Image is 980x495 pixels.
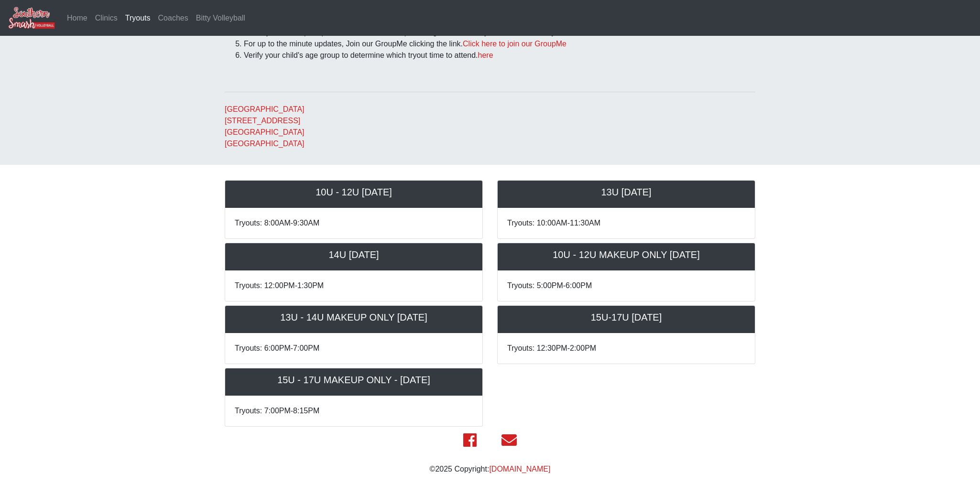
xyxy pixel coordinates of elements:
p: Tryouts: 10:00AM-11:30AM [507,217,745,229]
a: [DOMAIN_NAME] [489,465,550,473]
p: Tryouts: 5:00PM-6:00PM [507,280,745,291]
h5: 13U [DATE] [507,186,745,198]
a: [GEOGRAPHIC_DATA][STREET_ADDRESS][GEOGRAPHIC_DATA][GEOGRAPHIC_DATA] [225,105,305,148]
h5: 13U - 14U MAKEUP ONLY [DATE] [235,312,473,323]
h5: 14U [DATE] [235,249,473,260]
img: Southern Smash Volleyball [8,6,55,30]
a: Click here to join our GroupMe [463,40,566,48]
h5: 10U - 12U [DATE] [235,186,473,198]
a: here [478,51,493,59]
p: Tryouts: 8:00AM-9:30AM [235,217,473,229]
p: Tryouts: 12:00PM-1:30PM [235,280,473,291]
div: © 2025 Copyright: [225,456,755,483]
p: Tryouts: 12:30PM-2:00PM [507,343,745,354]
a: Clinics [91,9,121,28]
h5: 15U - 17U MAKEUP ONLY - [DATE] [235,374,473,386]
h5: 10U - 12U MAKEUP ONLY [DATE] [507,249,745,260]
a: Tryouts [121,9,154,28]
p: Tryouts: 7:00PM-8:15PM [235,405,473,417]
p: Tryouts: 6:00PM-7:00PM [235,343,473,354]
li: Verify your child's age group to determine which tryout time to attend. [244,50,755,61]
a: Coaches [154,9,192,28]
h5: 15U-17U [DATE] [507,312,745,323]
a: Home [63,9,91,28]
a: Bitty Volleyball [192,9,249,28]
li: For up to the minute updates, Join our GroupMe clicking the link. [244,38,755,50]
